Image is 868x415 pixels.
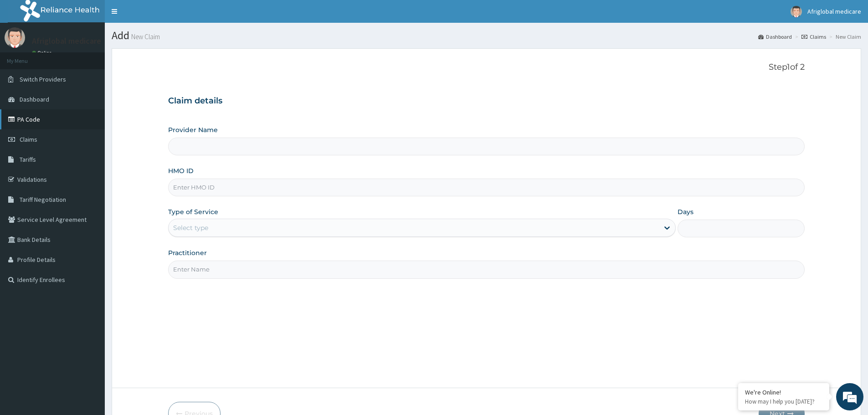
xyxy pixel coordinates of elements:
[758,33,792,41] a: Dashboard
[32,50,54,56] a: Online
[112,30,861,41] h1: Add
[168,62,805,72] p: Step 1 of 2
[20,75,66,83] span: Switch Providers
[129,33,160,40] small: New Claim
[678,207,693,216] label: Days
[807,7,861,15] span: Afriglobal medicare
[745,388,822,396] div: We're Online!
[791,6,802,17] img: User Image
[20,195,66,204] span: Tariff Negotiation
[168,179,805,196] input: Enter HMO ID
[20,135,37,143] span: Claims
[5,27,25,48] img: User Image
[20,95,49,103] span: Dashboard
[168,248,207,257] label: Practitioner
[20,155,36,164] span: Tariffs
[827,33,861,41] li: New Claim
[168,207,218,216] label: Type of Service
[173,223,208,232] div: Select type
[745,398,822,405] p: How may I help you today?
[168,125,218,134] label: Provider Name
[168,166,194,175] label: HMO ID
[168,96,805,106] h3: Claim details
[168,261,805,278] input: Enter Name
[801,33,826,41] a: Claims
[32,37,101,45] p: Afriglobal medicare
